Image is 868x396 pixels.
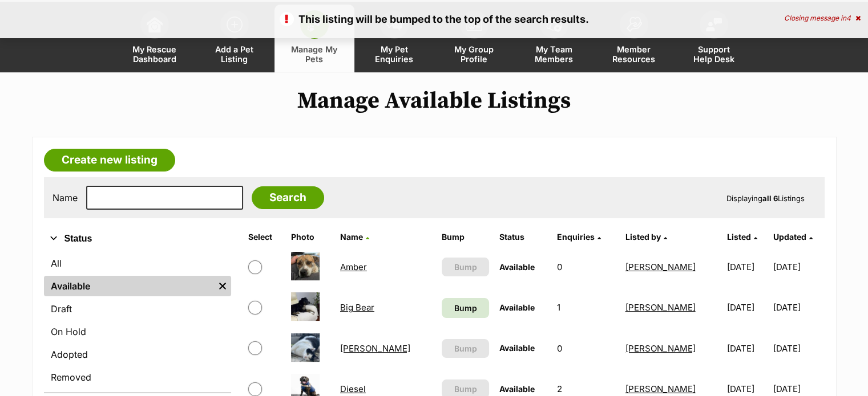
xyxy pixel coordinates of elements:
[44,321,231,342] a: On Hold
[625,302,696,313] a: [PERSON_NAME]
[454,342,477,354] span: Bump
[773,329,823,368] td: [DATE]
[340,262,367,272] a: Amber
[442,339,489,358] button: Bump
[44,251,231,392] div: Status
[552,329,620,368] td: 0
[846,14,851,22] span: 4
[499,343,535,353] span: Available
[499,262,535,272] span: Available
[44,367,231,387] a: Removed
[454,261,477,273] span: Bump
[762,194,778,203] strong: all 6
[552,247,620,287] td: 0
[354,5,434,72] a: My Pet Enquiries
[434,5,514,72] a: My Group Profile
[773,288,823,327] td: [DATE]
[552,288,620,327] td: 1
[195,5,274,72] a: Add a Pet Listing
[625,232,661,242] span: Listed by
[369,44,420,64] span: My Pet Enquiries
[727,232,751,242] span: Listed
[44,299,231,319] a: Draft
[727,232,757,242] a: Listed
[608,44,660,64] span: Member Resources
[340,232,369,242] a: Name
[625,343,696,354] a: [PERSON_NAME]
[340,232,363,242] span: Name
[437,228,494,246] th: Bump
[557,232,595,242] span: translation missing: en.admin.listings.index.attributes.enquiries
[286,228,334,246] th: Photo
[53,193,78,203] label: Name
[340,343,410,354] a: [PERSON_NAME]
[340,302,374,313] a: Big Bear
[44,344,231,365] a: Adopted
[688,44,740,64] span: Support Help Desk
[499,303,535,312] span: Available
[11,11,857,27] p: This listing will be bumped to the top of the search results.
[44,253,231,273] a: All
[773,232,806,242] span: Updated
[528,44,580,64] span: My Team Members
[625,232,667,242] a: Listed by
[726,194,805,203] span: Displaying Listings
[773,247,823,287] td: [DATE]
[115,5,195,72] a: My Rescue Dashboard
[340,383,366,394] a: Diesel
[514,5,594,72] a: My Team Members
[209,44,260,64] span: Add a Pet Listing
[773,232,813,242] a: Updated
[625,383,696,394] a: [PERSON_NAME]
[784,14,861,22] div: Closing message in
[274,5,354,72] a: Manage My Pets
[499,384,535,394] span: Available
[449,44,500,64] span: My Group Profile
[625,262,696,272] a: [PERSON_NAME]
[594,5,674,72] a: Member Resources
[289,44,340,64] span: Manage My Pets
[214,276,231,296] a: Remove filter
[722,288,772,327] td: [DATE]
[252,186,324,209] input: Search
[442,298,489,318] a: Bump
[454,302,477,314] span: Bump
[442,258,489,276] button: Bump
[722,329,772,368] td: [DATE]
[454,383,477,395] span: Bump
[557,232,601,242] a: Enquiries
[722,247,772,287] td: [DATE]
[44,231,231,246] button: Status
[44,149,175,172] a: Create new listing
[495,228,551,246] th: Status
[244,228,285,246] th: Select
[44,276,214,296] a: Available
[129,44,180,64] span: My Rescue Dashboard
[674,5,754,72] a: Support Help Desk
